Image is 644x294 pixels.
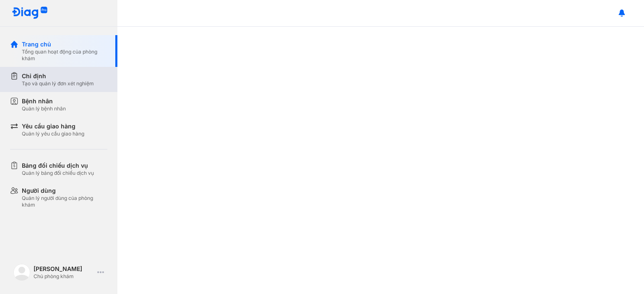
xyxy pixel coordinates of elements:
[22,122,84,130] div: Yêu cầu giao hàng
[22,130,84,137] div: Quản lý yêu cầu giao hàng
[12,7,48,20] img: logo
[34,273,94,280] div: Chủ phòng khám
[34,265,94,273] div: [PERSON_NAME]
[22,40,107,49] div: Trang chủ
[22,187,107,195] div: Người dùng
[13,264,30,281] img: logo
[22,72,94,80] div: Chỉ định
[22,195,107,208] div: Quản lý người dùng của phòng khám
[22,80,94,87] div: Tạo và quản lý đơn xét nghiệm
[22,105,66,112] div: Quản lý bệnh nhân
[22,97,66,105] div: Bệnh nhân
[22,49,107,62] div: Tổng quan hoạt động của phòng khám
[22,161,94,170] div: Bảng đối chiếu dịch vụ
[22,170,94,176] div: Quản lý bảng đối chiếu dịch vụ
